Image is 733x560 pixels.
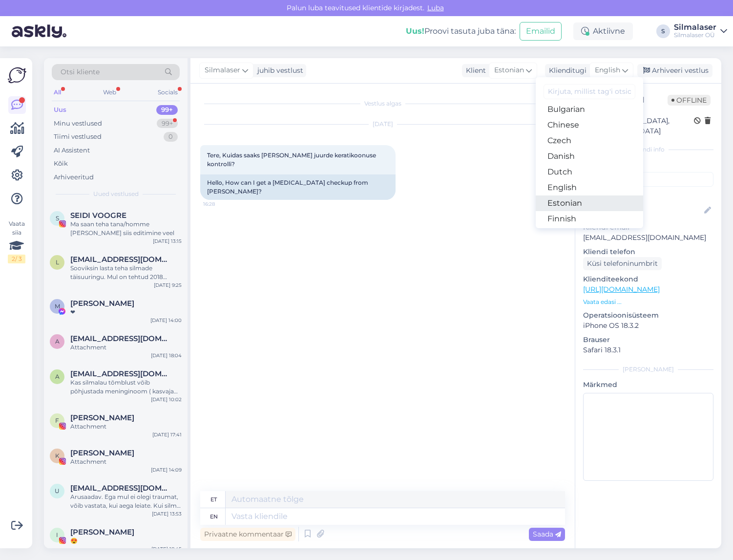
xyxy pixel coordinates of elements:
[583,247,713,257] p: Kliendi telefon
[200,99,565,108] div: Vestlus algas
[200,528,295,541] div: Privaatne kommentaar
[583,172,713,187] input: Lisa tag
[151,396,182,403] div: [DATE] 10:02
[583,321,713,331] p: iPhone OS 18.3.2
[544,84,635,99] input: Kirjuta, millist tag'i otsid
[536,195,643,211] a: Estonian
[70,220,182,237] div: Ma saan teha tana/homme [PERSON_NAME] siis editimine veel
[536,180,643,195] a: English
[154,281,182,289] div: [DATE] 9:25
[462,65,486,76] div: Klient
[536,149,643,164] a: Danish
[583,380,713,390] p: Märkmed
[101,86,118,99] div: Web
[205,65,240,76] span: Silmalaser
[164,132,178,142] div: 0
[54,159,68,169] div: Kõik
[70,493,182,510] div: Arusaadav. Ega mul ei olegi traumat, võib vastata, kui aega leiate. Kui silm jookseb vett (umbes ...
[583,365,713,374] div: [PERSON_NAME]
[55,487,60,495] span: u
[210,491,217,508] div: et
[153,237,182,245] div: [DATE] 13:15
[583,285,660,294] a: [URL][DOMAIN_NAME]
[583,274,713,284] p: Klienditeekond
[8,66,26,85] img: Askly Logo
[424,3,447,12] span: Luba
[70,422,182,431] div: Attachment
[70,264,182,281] div: Sooviksin lasta teha silmade täisuuringu. Mul on tehtud 2018 mõlemale silmale kaeoperatsioon Silm...
[200,174,396,200] div: Hello, How can I get a [MEDICAL_DATA] checkup from [PERSON_NAME]?
[56,215,59,222] span: S
[151,545,182,553] div: [DATE] 18:45
[70,537,182,545] div: 😍
[583,257,662,270] div: Küsi telefoninumbrit
[494,65,524,76] span: Estonian
[55,302,60,310] span: M
[583,222,713,233] p: Kliendi email
[536,133,643,149] a: Czech
[536,117,643,133] a: Chinese
[151,466,182,474] div: [DATE] 14:09
[70,211,126,220] span: SEIDI VOOGRE
[55,338,60,345] span: a
[70,334,172,343] span: amjokelafin@gmail.com
[157,119,178,129] div: 99+
[536,164,643,180] a: Dutch
[70,255,172,264] span: lindakolk47@hotmail.com
[583,233,713,243] p: [EMAIL_ADDRESS][DOMAIN_NAME]
[583,310,713,321] p: Operatsioonisüsteem
[70,343,182,352] div: Attachment
[595,65,620,76] span: English
[207,151,377,168] span: Tere, Kuidas saaks [PERSON_NAME] juurde keratikoonuse kontrolli?
[54,132,102,142] div: Tiimi vestlused
[520,22,562,41] button: Emailid
[152,431,182,438] div: [DATE] 17:41
[70,308,182,317] div: ❤
[70,369,172,378] span: arterin@gmail.com
[55,452,60,459] span: K
[70,449,134,457] span: Kari Viikna
[70,484,172,493] span: ulvi.magi.002@mail.ee
[156,86,180,99] div: Socials
[583,298,713,306] p: Vaata edasi ...
[536,211,643,227] a: Finnish
[545,65,586,76] div: Klienditugi
[674,23,716,31] div: Silmalaser
[55,417,59,424] span: F
[583,160,713,170] p: Kliendi tag'id
[54,119,102,129] div: Minu vestlused
[8,219,25,263] div: Vaata siia
[583,345,713,355] p: Safari 18.3.1
[406,26,424,36] b: Uus!
[152,510,182,517] div: [DATE] 13:53
[656,24,670,38] div: S
[52,86,63,99] div: All
[151,352,182,359] div: [DATE] 18:04
[150,317,182,324] div: [DATE] 14:00
[8,255,25,263] div: 2 / 3
[93,190,139,198] span: Uued vestlused
[55,373,60,380] span: a
[156,105,178,115] div: 99+
[70,457,182,466] div: Attachment
[210,508,218,525] div: en
[573,22,633,40] div: Aktiivne
[253,65,303,76] div: juhib vestlust
[70,528,134,537] span: Inger V
[533,530,561,538] span: Saada
[70,413,134,422] span: Frida Brit Noor
[668,95,711,106] span: Offline
[70,299,134,308] span: Margot Mõisavald
[536,102,643,117] a: Bulgarian
[54,105,66,115] div: Uus
[61,67,100,77] span: Otsi kliente
[674,23,727,39] a: SilmalaserSilmalaser OÜ
[637,64,712,77] div: Arhiveeri vestlus
[583,191,713,201] p: Kliendi nimi
[56,258,59,266] span: l
[583,145,713,154] div: Kliendi info
[200,120,565,129] div: [DATE]
[584,205,702,216] input: Lisa nimi
[583,335,713,345] p: Brauser
[54,172,94,182] div: Arhiveeritud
